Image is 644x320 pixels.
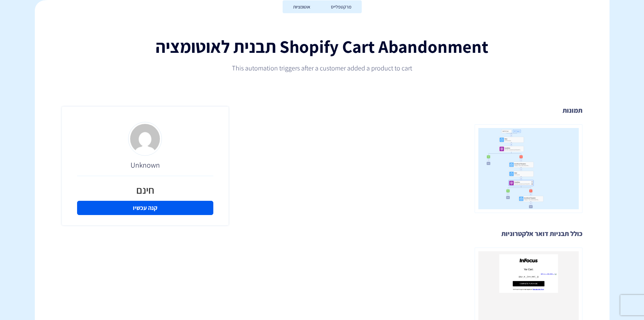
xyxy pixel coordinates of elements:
h3: Unknown [77,161,213,169]
h3: תמונות [239,107,582,114]
div: חינם [77,183,213,197]
img: d4fe36f24926ae2e6254bfc5557d6d03 [128,122,162,156]
a: מרקטפלייס [320,0,362,13]
p: This automation triggers after a customer added a product to cart [98,63,547,73]
h1: Shopify Cart Abandonment תבנית לאוטומציה [42,37,603,56]
h3: כולל תבניות דואר אלקטרוניות [239,230,582,237]
a: אוטומציות [283,0,321,13]
a: קנה עכשיו [77,201,213,215]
